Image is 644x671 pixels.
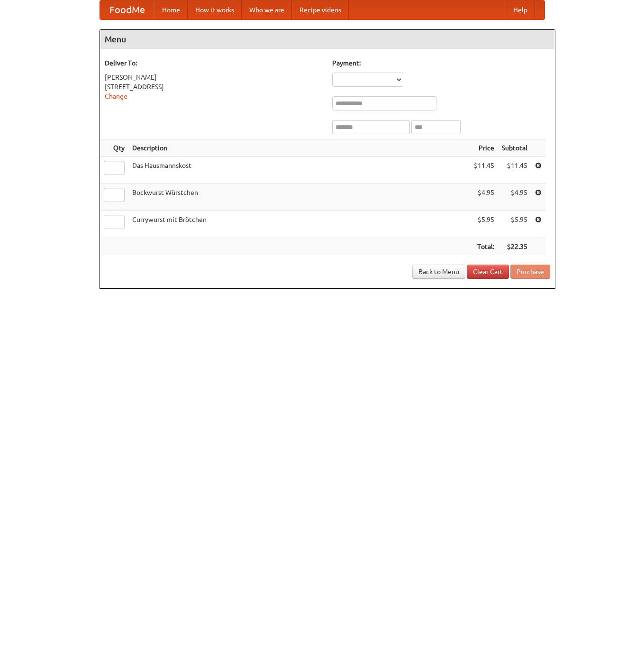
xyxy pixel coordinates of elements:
[470,211,498,238] td: $5.95
[470,139,498,157] th: Price
[100,30,555,49] h4: Menu
[105,92,127,100] a: Change
[510,265,550,279] button: Purchase
[188,0,242,19] a: How it works
[105,73,323,82] div: [PERSON_NAME]
[498,211,531,238] td: $5.95
[498,157,531,184] td: $11.45
[470,157,498,184] td: $11.45
[105,58,323,68] h5: Deliver To:
[242,0,292,19] a: Who we are
[292,0,349,19] a: Recipe videos
[128,139,470,157] th: Description
[498,184,531,211] td: $4.95
[470,238,498,256] th: Total:
[467,265,509,279] a: Clear Cart
[100,0,154,19] a: FoodMe
[498,238,531,256] th: $22.35
[412,265,465,279] a: Back to Menu
[506,0,535,19] a: Help
[470,184,498,211] td: $4.95
[128,184,470,211] td: Bockwurst Würstchen
[498,139,531,157] th: Subtotal
[105,82,323,92] div: [STREET_ADDRESS]
[332,58,550,68] h5: Payment:
[154,0,188,19] a: Home
[100,139,128,157] th: Qty
[128,157,470,184] td: Das Hausmannskost
[128,211,470,238] td: Currywurst mit Brötchen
